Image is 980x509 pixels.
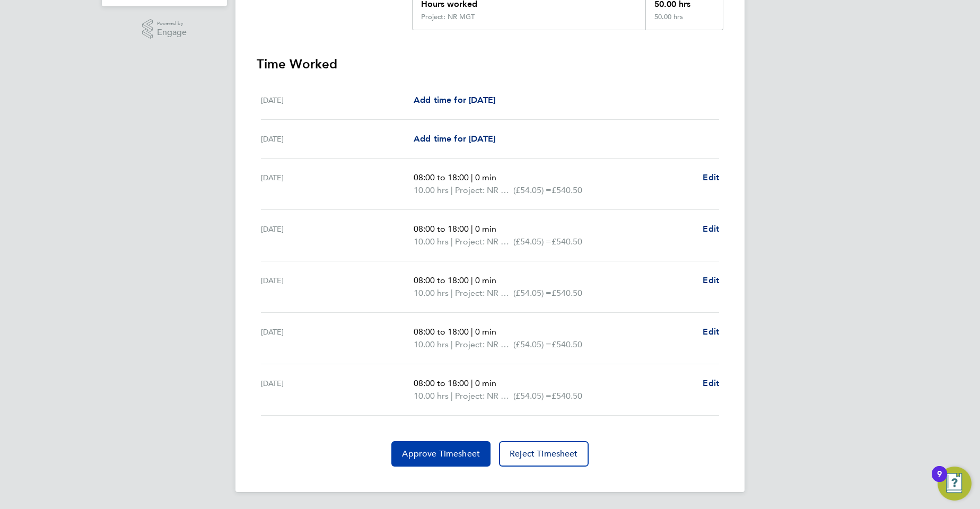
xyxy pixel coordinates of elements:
span: (£54.05) = [513,339,552,349]
a: Edit [703,171,719,184]
div: [DATE] [261,133,414,145]
a: Edit [703,326,719,338]
span: 08:00 to 18:00 [414,378,469,388]
span: £540.50 [552,236,582,247]
span: Add time for [DATE] [414,134,495,144]
span: Engage [157,28,187,37]
span: Powered by [157,19,187,28]
span: Edit [703,275,719,285]
span: Edit [703,378,719,388]
span: 08:00 to 18:00 [414,275,469,285]
a: Edit [703,377,719,390]
span: 0 min [475,172,496,182]
span: £540.50 [552,185,582,195]
span: 08:00 to 18:00 [414,224,469,234]
span: 0 min [475,224,496,234]
span: Edit [703,224,719,234]
span: 10.00 hrs [414,391,449,401]
span: (£54.05) = [513,288,552,298]
span: Edit [703,327,719,337]
span: | [471,327,473,337]
div: [DATE] [261,223,414,248]
span: 08:00 to 18:00 [414,172,469,182]
div: 9 [937,474,942,488]
span: | [451,339,453,349]
span: 08:00 to 18:00 [414,327,469,337]
span: £540.50 [552,391,582,401]
span: 0 min [475,275,496,285]
div: 50.00 hrs [645,13,723,30]
span: | [471,275,473,285]
span: Add time for [DATE] [414,95,495,105]
span: Project: NR MGT [455,184,513,197]
div: [DATE] [261,377,414,402]
span: (£54.05) = [513,185,552,195]
span: | [451,288,453,298]
span: | [451,236,453,247]
a: Edit [703,274,719,287]
div: [DATE] [261,94,414,107]
div: [DATE] [261,171,414,197]
span: | [471,224,473,234]
div: [DATE] [261,274,414,300]
span: 10.00 hrs [414,288,449,298]
a: Add time for [DATE] [414,94,495,107]
span: Project: NR MGT [455,287,513,300]
a: Edit [703,223,719,235]
span: | [451,185,453,195]
span: Reject Timesheet [510,449,578,459]
button: Open Resource Center, 9 new notifications [938,467,972,501]
div: Project: NR MGT [421,13,475,21]
span: 10.00 hrs [414,236,449,247]
div: [DATE] [261,326,414,351]
span: Project: NR MGT [455,390,513,402]
span: Approve Timesheet [402,449,480,459]
span: | [471,172,473,182]
span: 0 min [475,378,496,388]
a: Powered byEngage [142,19,187,39]
span: £540.50 [552,339,582,349]
span: 0 min [475,327,496,337]
span: | [471,378,473,388]
a: Add time for [DATE] [414,133,495,145]
button: Approve Timesheet [391,441,491,467]
span: (£54.05) = [513,391,552,401]
span: 10.00 hrs [414,185,449,195]
span: Edit [703,172,719,182]
span: £540.50 [552,288,582,298]
span: Project: NR MGT [455,338,513,351]
h3: Time Worked [257,56,723,73]
span: (£54.05) = [513,236,552,247]
span: Project: NR MGT [455,235,513,248]
span: | [451,391,453,401]
button: Reject Timesheet [499,441,589,467]
span: 10.00 hrs [414,339,449,349]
